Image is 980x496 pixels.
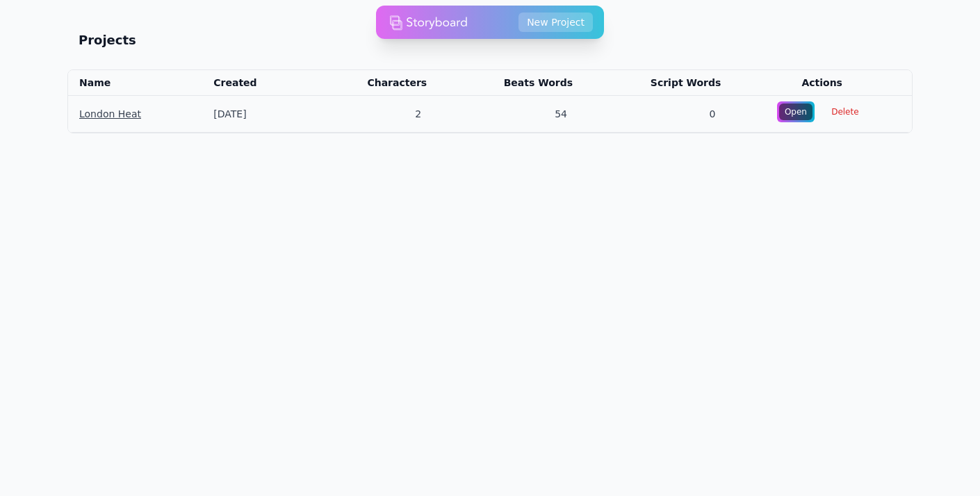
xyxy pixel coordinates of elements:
h2: Projects [79,31,136,50]
span: Delete [823,102,867,122]
td: 54 [438,96,584,133]
th: Script Words [584,70,732,96]
th: Characters [307,70,438,96]
a: Open [777,101,815,122]
a: London Heat [79,108,141,119]
th: Beats Words [438,70,584,96]
th: Actions [732,70,912,96]
td: 2 [307,96,438,133]
th: Name [68,70,202,96]
button: New Project [518,13,593,32]
div: Open [779,104,812,120]
td: [DATE] [202,96,307,133]
td: 0 [584,96,732,133]
img: storyboard [390,8,468,36]
th: Created [202,70,307,96]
